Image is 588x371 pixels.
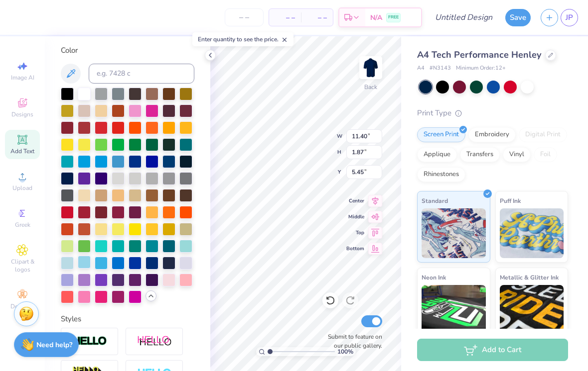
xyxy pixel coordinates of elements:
div: Print Type [417,107,568,119]
div: Transfers [460,147,500,162]
div: Back [364,83,377,92]
span: Clipart & logos [5,258,40,274]
label: Submit to feature on our public gallery. [322,332,382,350]
img: Metallic & Glitter Ink [500,285,564,335]
span: Bottom [346,245,364,252]
span: 100 % [337,347,353,356]
span: Designs [11,110,33,118]
span: # N3143 [430,64,451,73]
span: N/A [370,12,382,23]
input: e.g. 7428 c [89,64,194,84]
img: Stroke [72,336,107,347]
span: FREE [388,14,399,21]
div: Embroidery [468,127,516,142]
span: Neon Ink [422,272,446,282]
div: Vinyl [503,147,531,162]
div: Applique [417,147,457,162]
span: Puff Ink [500,195,521,206]
span: Center [346,197,364,204]
div: Screen Print [417,127,465,142]
span: Greek [15,221,30,229]
span: JP [566,12,573,23]
span: – – [275,12,295,23]
span: Add Text [10,147,34,155]
div: Foil [534,147,557,162]
img: Shadow [137,335,172,348]
img: Back [361,58,381,78]
span: Top [346,229,364,236]
div: Enter quantity to see the price. [192,32,294,46]
strong: Need help? [36,340,72,350]
span: Upload [12,184,32,192]
img: Standard [422,208,486,258]
span: – – [307,12,327,23]
div: Rhinestones [417,167,465,182]
div: Digital Print [519,127,567,142]
div: Styles [61,313,194,325]
div: Color [61,45,194,56]
span: A4 Tech Performance Henley [417,49,541,61]
span: Metallic & Glitter Ink [500,272,559,282]
input: Untitled Design [427,7,500,27]
span: A4 [417,64,425,73]
img: Neon Ink [422,285,486,335]
span: Decorate [10,302,34,310]
a: JP [561,9,578,26]
input: – – [225,8,264,26]
span: Image AI [11,74,34,82]
img: Puff Ink [500,208,564,258]
button: Save [505,9,531,26]
span: Middle [346,213,364,220]
span: Minimum Order: 12 + [456,64,506,73]
span: Standard [422,195,448,206]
